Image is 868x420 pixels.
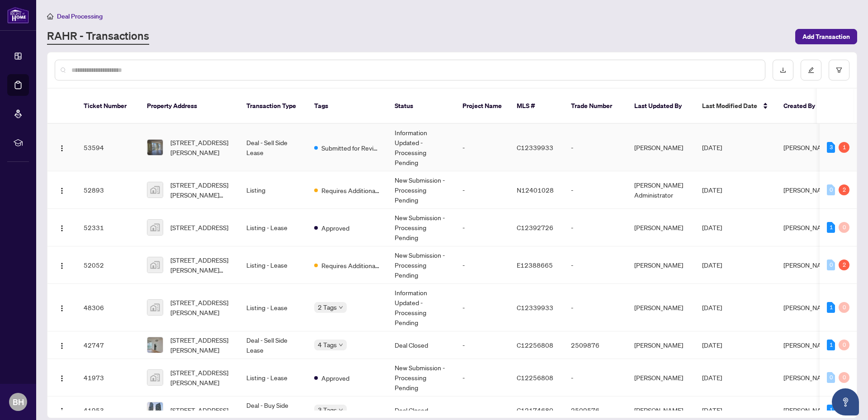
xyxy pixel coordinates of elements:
div: 0 [839,372,849,383]
span: [STREET_ADDRESS][PERSON_NAME] [170,137,232,157]
img: thumbnail-img [147,257,163,273]
td: Listing [239,171,307,209]
img: Logo [58,407,66,415]
td: 52052 [76,246,140,284]
span: [STREET_ADDRESS][PERSON_NAME] [170,368,232,387]
button: Logo [55,258,69,272]
td: - [455,359,509,396]
img: Logo [58,225,66,232]
td: 2509876 [564,331,627,359]
td: 41973 [76,359,140,396]
td: 52893 [76,171,140,209]
span: [STREET_ADDRESS][PERSON_NAME] [170,297,232,317]
td: [PERSON_NAME] Administrator [627,171,695,209]
td: 42747 [76,331,140,359]
img: Logo [58,375,66,382]
div: 3 [827,142,835,153]
div: 2 [839,260,849,270]
td: - [564,284,627,331]
th: Transaction Type [239,89,307,124]
div: 0 [839,340,849,350]
span: [PERSON_NAME] [783,303,832,311]
span: C12174680 [517,406,553,414]
button: edit [801,60,821,80]
span: [DATE] [702,373,722,382]
img: logo [7,7,29,24]
td: - [564,359,627,396]
div: 1 [827,340,835,350]
img: thumbnail-img [147,182,163,198]
td: - [455,171,509,209]
img: Logo [58,145,66,152]
div: 1 [827,222,835,233]
span: Approved [321,223,349,233]
td: 48306 [76,284,140,331]
td: - [564,246,627,284]
span: C12392726 [517,223,553,231]
td: [PERSON_NAME] [627,359,695,396]
span: edit [808,67,814,73]
span: E12388665 [517,261,553,269]
span: download [780,67,786,73]
div: 0 [827,372,835,383]
div: 0 [827,184,835,195]
td: Information Updated - Processing Pending [387,124,455,171]
span: [STREET_ADDRESS][PERSON_NAME][PERSON_NAME] [170,180,232,200]
span: Submitted for Review [321,143,380,153]
a: RAHR - Transactions [47,28,149,45]
th: Trade Number [564,89,627,124]
span: [PERSON_NAME] [783,341,832,349]
div: 1 [827,405,835,415]
img: thumbnail-img [147,370,163,385]
img: thumbnail-img [147,402,163,418]
td: - [564,209,627,246]
span: [PERSON_NAME] [783,223,832,231]
th: Project Name [455,89,509,124]
button: Logo [55,300,69,315]
th: Tags [307,89,387,124]
th: Last Modified Date [695,89,776,124]
span: Add Transaction [802,29,850,44]
span: C12256808 [517,341,553,349]
button: Logo [55,140,69,155]
div: 0 [839,302,849,313]
span: [DATE] [702,186,722,194]
span: 4 Tags [318,340,337,350]
img: thumbnail-img [147,220,163,235]
span: [DATE] [702,261,722,269]
th: Created By [776,89,830,124]
td: Deal - Sell Side Lease [239,124,307,171]
span: [PERSON_NAME] [783,186,832,194]
div: 0 [839,222,849,233]
span: [STREET_ADDRESS][PERSON_NAME] [170,335,232,355]
td: Listing - Lease [239,359,307,396]
span: [STREET_ADDRESS][PERSON_NAME][PERSON_NAME] [170,255,232,275]
span: Deal Processing [57,12,103,20]
span: [DATE] [702,303,722,311]
td: New Submission - Processing Pending [387,171,455,209]
span: Last Modified Date [702,101,757,111]
span: BH [13,396,24,408]
span: [STREET_ADDRESS] [170,222,228,232]
td: New Submission - Processing Pending [387,359,455,396]
button: Logo [55,220,69,235]
div: 2 [839,184,849,195]
span: down [339,343,343,347]
span: down [339,408,343,412]
button: filter [829,60,849,80]
img: Logo [58,342,66,349]
td: - [564,124,627,171]
td: - [455,331,509,359]
img: Logo [58,262,66,269]
td: [PERSON_NAME] [627,284,695,331]
span: [DATE] [702,341,722,349]
span: 2 Tags [318,302,337,312]
th: Ticket Number [76,89,140,124]
button: Logo [55,370,69,385]
button: Logo [55,403,69,417]
th: MLS # [509,89,564,124]
span: home [47,13,53,19]
td: [PERSON_NAME] [627,331,695,359]
span: [DATE] [702,406,722,414]
th: Status [387,89,455,124]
